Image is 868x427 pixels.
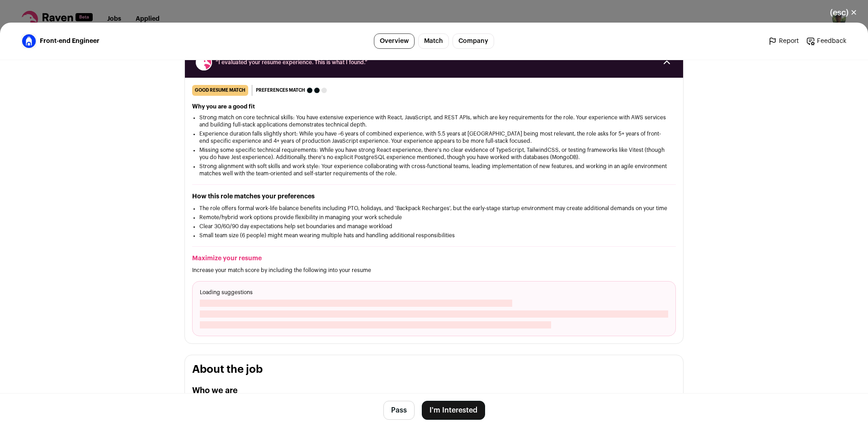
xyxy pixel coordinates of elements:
[418,33,449,49] a: Match
[192,384,676,397] h2: Who we are
[199,214,669,221] li: Remote/hybrid work options provide flexibility in managing your work schedule
[192,103,676,110] h2: Why you are a good fit
[374,33,415,49] a: Overview
[806,37,846,46] a: Feedback
[192,192,676,201] h2: How this role matches your preferences
[40,37,99,46] span: Front-end Engineer
[199,163,669,177] li: Strong alignment with soft skills and work style: Your experience collaborating with cross-functi...
[256,86,305,95] span: Preferences match
[199,130,669,145] li: Experience duration falls slightly short: While you have ~6 years of combined experience, with 5....
[819,3,868,23] button: Close modal
[192,281,676,336] div: Loading suggestions
[383,401,415,420] button: Pass
[216,59,652,66] span: “I evaluated your resume experience. This is what I found.”
[192,254,676,263] h2: Maximize your resume
[422,401,485,420] button: I'm Interested
[192,85,248,96] div: good resume match
[199,146,669,161] li: Missing some specific technical requirements: While you have strong React experience, there's no ...
[192,267,676,274] p: Increase your match score by including the following into your resume
[199,205,669,212] li: The role offers formal work-life balance benefits including PTO, holidays, and 'Backpack Recharge...
[22,34,36,48] img: 5bd66c6a0dae0b76368f98f4b36bbd5c4e61d771cd1b227cbab099c68536453e.jpg
[199,114,669,128] li: Strong match on core technical skills: You have extensive experience with React, JavaScript, and ...
[199,223,669,230] li: Clear 30/60/90 day expectations help set boundaries and manage workload
[453,33,494,49] a: Company
[768,37,799,46] a: Report
[199,232,669,239] li: Small team size (6 people) might mean wearing multiple hats and handling additional responsibilities
[192,362,676,377] h2: About the job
